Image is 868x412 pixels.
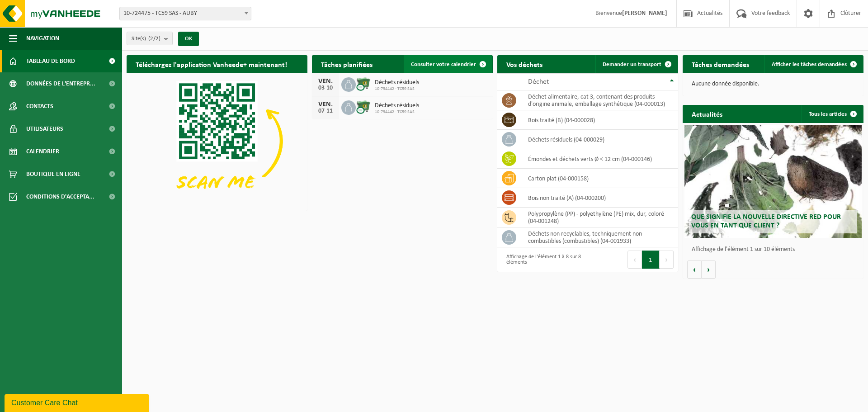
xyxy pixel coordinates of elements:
span: 10-724475 - TC59 SAS - AUBY [119,7,251,20]
td: bois traité (B) (04-000028) [521,110,678,130]
iframe: chat widget [5,392,151,412]
td: bois non traité (A) (04-000200) [521,188,678,208]
a: Que signifie la nouvelle directive RED pour vous en tant que client ? [684,125,862,238]
button: OK [178,32,199,46]
span: Consulter votre calendrier [411,62,476,67]
a: Afficher les tâches demandées [764,55,863,73]
strong: [PERSON_NAME] [622,10,667,17]
div: 07-11 [316,108,335,114]
h2: Actualités [683,105,731,123]
h2: Vos déchets [497,55,552,73]
button: Site(s)(2/2) [127,32,173,45]
a: Consulter votre calendrier [404,55,492,73]
div: 03-10 [316,85,335,91]
img: WB-0660-CU [356,76,371,91]
span: Contacts [26,95,53,118]
span: Demander un transport [603,62,661,67]
span: Site(s) [132,32,160,46]
span: 10-724475 - TC59 SAS - AUBY [120,7,251,20]
span: Utilisateurs [26,118,63,140]
img: WB-0660-CU [356,99,371,114]
a: Demander un transport [595,55,677,73]
div: VEN. [316,78,335,85]
h2: Téléchargez l'application Vanheede+ maintenant! [127,55,296,73]
p: Aucune donnée disponible. [692,81,854,87]
button: Volgende [702,260,716,279]
button: Next [660,251,674,269]
button: 1 [642,251,660,269]
button: Vorige [687,260,702,279]
td: polypropylène (PP) - polyethylène (PE) mix, dur, coloré (04-001248) [521,208,678,227]
td: déchets non recyclables, techniquement non combustibles (combustibles) (04-001933) [521,227,678,247]
span: Tableau de bord [26,50,75,72]
div: VEN. [316,101,335,108]
h2: Tâches planifiées [312,55,382,73]
span: Afficher les tâches demandées [772,62,847,67]
div: Affichage de l'élément 1 à 8 sur 8 éléments [502,250,583,270]
img: Download de VHEPlus App [127,73,307,209]
span: Navigation [26,27,59,50]
span: Boutique en ligne [26,163,80,185]
button: Previous [627,251,642,269]
span: Calendrier [26,140,59,163]
count: (2/2) [148,36,160,42]
span: Que signifie la nouvelle directive RED pour vous en tant que client ? [691,213,841,229]
span: 10-734442 - TC59 SAS [375,109,419,115]
span: Déchet [528,78,549,85]
p: Affichage de l'élément 1 sur 10 éléments [692,246,859,253]
span: Données de l'entrepr... [26,72,95,95]
td: émondes et déchets verts Ø < 12 cm (04-000146) [521,149,678,169]
a: Tous les articles [802,105,863,123]
td: carton plat (04-000158) [521,169,678,188]
span: 10-734442 - TC59 SAS [375,86,419,92]
span: Déchets résiduels [375,102,419,109]
h2: Tâches demandées [683,55,758,73]
td: déchets résiduels (04-000029) [521,130,678,149]
span: Déchets résiduels [375,79,419,86]
span: Conditions d'accepta... [26,185,94,208]
td: déchet alimentaire, cat 3, contenant des produits d'origine animale, emballage synthétique (04-00... [521,90,678,110]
